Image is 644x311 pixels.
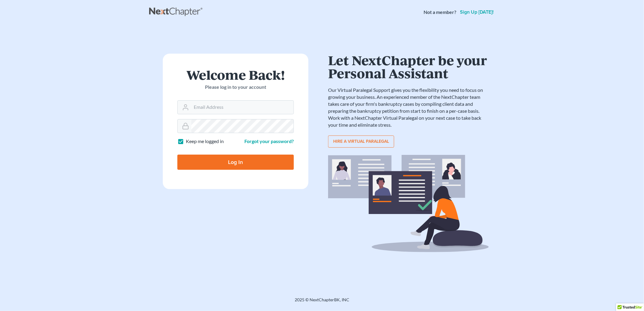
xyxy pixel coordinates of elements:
label: Keep me logged in [186,138,224,145]
p: Our Virtual Paralegal Support gives you the flexibility you need to focus on growing your busines... [328,87,489,128]
h1: Let NextChapter be your Personal Assistant [328,54,489,79]
a: Sign up [DATE]! [459,10,495,15]
div: 2025 © NextChapterBK, INC [149,297,495,308]
strong: Not a member? [424,9,456,16]
h1: Welcome Back! [177,68,294,81]
input: Email Address [191,101,293,114]
p: Please log in to your account [177,84,294,91]
input: Log In [177,155,294,170]
a: Hire a virtual paralegal [328,135,394,148]
img: virtual_paralegal_bg-b12c8cf30858a2b2c02ea913d52db5c468ecc422855d04272ea22d19010d70dc.svg [328,155,489,252]
a: Forgot your password? [244,138,294,144]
